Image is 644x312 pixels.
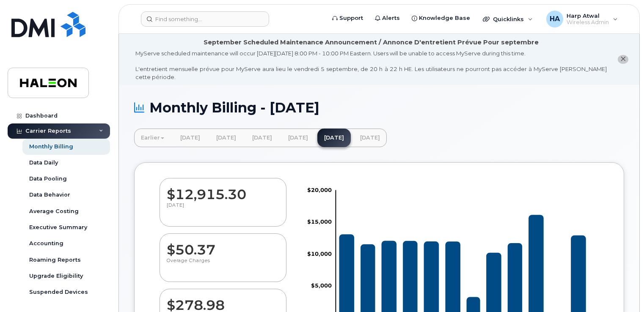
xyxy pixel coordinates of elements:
a: Earlier [134,129,171,147]
tspan: $20,000 [307,186,332,193]
a: [DATE] [209,129,243,147]
tspan: $5,000 [311,282,332,289]
tspan: $15,000 [307,218,332,225]
tspan: $10,000 [307,250,332,257]
a: [DATE] [173,129,207,147]
p: Overage Charges [167,257,279,273]
div: September Scheduled Maintenance Announcement / Annonce D'entretient Prévue Pour septembre [204,38,539,47]
h1: Monthly Billing - [DATE] [134,100,624,115]
a: [DATE] [281,129,315,147]
dd: $12,915.30 [167,178,279,202]
p: [DATE] [167,202,279,217]
a: [DATE] [245,129,279,147]
button: close notification [618,55,628,64]
a: [DATE] [317,129,351,147]
dd: $50.37 [167,234,279,257]
div: MyServe scheduled maintenance will occur [DATE][DATE] 8:00 PM - 10:00 PM Eastern. Users will be u... [135,49,607,81]
a: [DATE] [353,129,387,147]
